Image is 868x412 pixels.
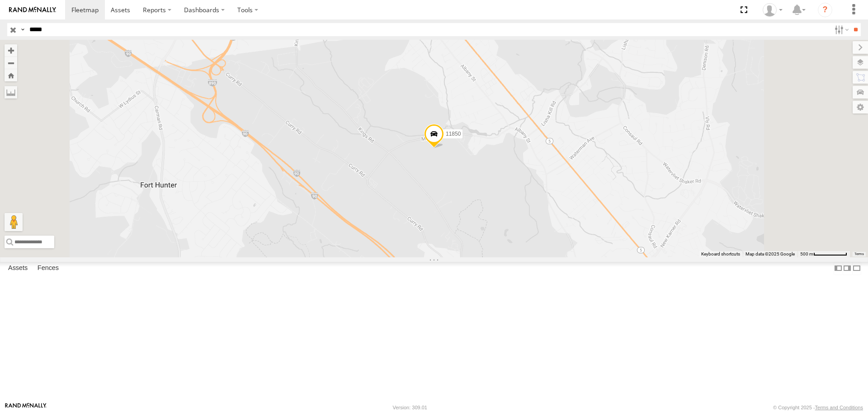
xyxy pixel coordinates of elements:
a: Terms and Conditions [815,405,863,410]
span: 500 m [800,251,813,256]
div: © Copyright 2025 - [773,405,863,410]
button: Map Scale: 500 m per 71 pixels [797,251,850,257]
label: Fences [33,262,63,275]
label: Map Settings [853,101,868,114]
label: Search Filter Options [831,23,850,36]
label: Measure [5,86,17,99]
a: Visit our Website [5,403,47,412]
button: Zoom out [5,57,17,69]
img: rand-logo.svg [9,7,56,13]
label: Search Query [19,23,26,36]
button: Keyboard shortcuts [701,251,740,257]
label: Dock Summary Table to the Left [834,262,843,275]
div: Version: 309.01 [393,405,427,410]
button: Drag Pegman onto the map to open Street View [5,213,23,231]
label: Assets [4,262,32,275]
label: Hide Summary Table [852,262,861,275]
button: Zoom in [5,44,17,57]
i: ? [818,3,832,17]
span: 11850 [446,131,461,137]
label: Dock Summary Table to the Right [843,262,852,275]
div: ryan phillips [759,3,786,17]
a: Terms (opens in new tab) [854,252,864,256]
span: Map data ©2025 Google [745,251,795,256]
button: Zoom Home [5,69,17,81]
